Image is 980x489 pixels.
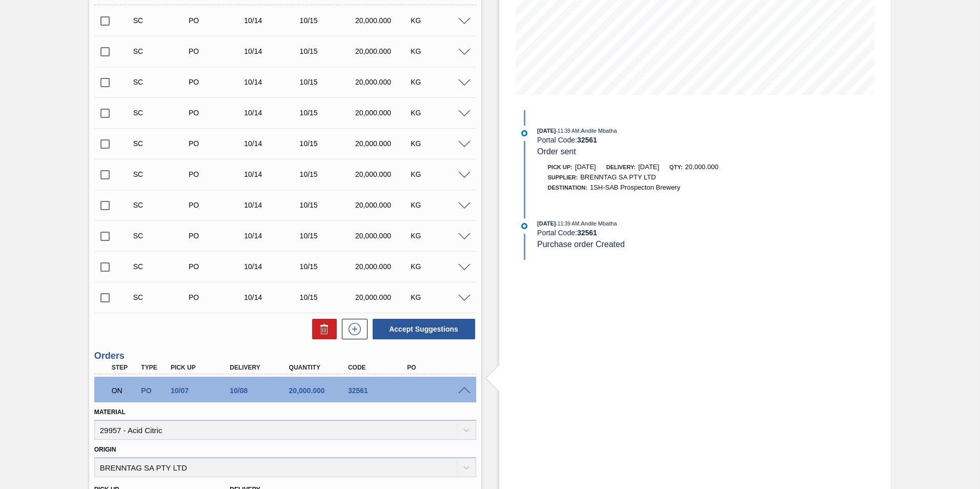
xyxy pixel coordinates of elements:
div: 10/15/2025 [297,78,359,86]
div: 20,000.000 [353,16,415,25]
img: atual [521,223,527,229]
div: Purchase order [186,78,248,86]
div: Portal Code: [537,136,781,144]
div: Type [138,364,169,371]
strong: 32561 [577,229,597,237]
span: - 11:39 AM [556,128,580,134]
div: KG [408,201,470,209]
span: 1SH-SAB Prospecton Brewery [590,184,680,191]
div: Delivery [227,364,293,371]
button: Accept Suggestions [373,319,475,339]
div: 20,000.000 [353,232,415,240]
span: [DATE] [638,163,659,171]
div: Purchase order [186,293,248,301]
div: Purchase order [186,16,248,25]
div: KG [408,262,470,271]
div: Suggestion Created [131,139,193,148]
span: - 11:39 AM [556,221,580,227]
div: Code [345,364,412,371]
div: KG [408,78,470,86]
div: Suggestion Created [131,170,193,178]
div: 10/14/2025 [241,109,303,117]
div: Purchase order [186,109,248,117]
div: 10/14/2025 [241,262,303,271]
p: ON [112,386,137,395]
div: Purchase order [186,139,248,148]
div: Negotiating Order [109,379,140,402]
span: Delivery: [606,164,636,170]
div: KG [408,293,470,301]
div: 20,000.000 [353,201,415,209]
div: 10/15/2025 [297,262,359,271]
div: 10/15/2025 [297,170,359,178]
div: Purchase order [186,232,248,240]
div: 10/15/2025 [297,109,359,117]
div: 20,000.000 [353,293,415,301]
div: 20,000.000 [287,386,353,395]
div: Purchase order [186,201,248,209]
span: Supplier: [548,174,578,180]
div: Suggestion Created [131,232,193,240]
div: Suggestion Created [131,262,193,271]
h3: Orders [94,351,476,361]
div: KG [408,232,470,240]
div: 10/15/2025 [297,139,359,148]
div: Suggestion Created [131,16,193,25]
div: Purchase order [186,47,248,55]
div: 20,000.000 [353,109,415,117]
img: atual [521,130,527,136]
div: Suggestion Created [131,78,193,86]
div: Purchase order [186,262,248,271]
div: PO [404,364,471,371]
div: 10/14/2025 [241,16,303,25]
div: 10/14/2025 [241,170,303,178]
span: [DATE] [537,128,556,134]
div: KG [408,16,470,25]
span: : Andile Mbatha [579,220,617,227]
div: 10/14/2025 [241,232,303,240]
div: 10/14/2025 [241,139,303,148]
span: Order sent [537,147,576,156]
div: 10/14/2025 [241,47,303,55]
div: 10/15/2025 [297,293,359,301]
div: Pick up [168,364,234,371]
div: Accept Suggestions [367,318,476,340]
div: Purchase order [138,386,169,395]
div: 10/15/2025 [297,201,359,209]
div: 20,000.000 [353,262,415,271]
div: Purchase order [186,170,248,178]
span: [DATE] [537,220,556,227]
div: 10/14/2025 [241,293,303,301]
label: Material [94,409,126,416]
span: : Andile Mbatha [579,128,617,134]
div: Suggestion Created [131,109,193,117]
div: 10/15/2025 [297,47,359,55]
div: Step [109,364,140,371]
div: Quantity [287,364,353,371]
div: 20,000.000 [353,78,415,86]
div: KG [408,109,470,117]
div: Suggestion Created [131,47,193,55]
strong: 32561 [577,136,597,144]
span: BRENNTAG SA PTY LTD [580,173,656,181]
span: Qty: [669,164,682,170]
div: 10/14/2025 [241,201,303,209]
span: 20,000.000 [685,163,719,171]
div: Suggestion Created [131,293,193,301]
div: KG [408,47,470,55]
div: Suggestion Created [131,201,193,209]
div: Delete Suggestions [307,319,337,339]
label: Origin [94,446,116,453]
span: Destination: [548,185,587,191]
div: 32561 [345,386,412,395]
div: 10/08/2025 [227,386,293,395]
span: Pick up: [548,164,573,170]
div: 10/07/2025 [168,386,234,395]
div: 10/15/2025 [297,232,359,240]
div: Portal Code: [537,229,781,237]
div: 20,000.000 [353,47,415,55]
div: New suggestion [337,319,367,339]
div: 20,000.000 [353,139,415,148]
span: [DATE] [575,163,596,171]
div: 10/15/2025 [297,16,359,25]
